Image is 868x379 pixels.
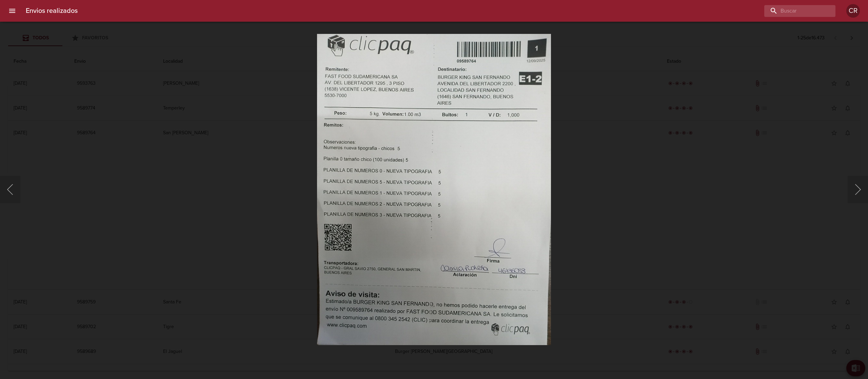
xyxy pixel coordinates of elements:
button: menu [4,3,20,19]
input: buscar [764,5,824,17]
div: Abrir información de usuario [846,4,860,18]
div: CR [846,4,860,18]
img: Image [317,34,551,345]
h6: Envios realizados [26,5,78,16]
button: Siguiente [848,176,868,203]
